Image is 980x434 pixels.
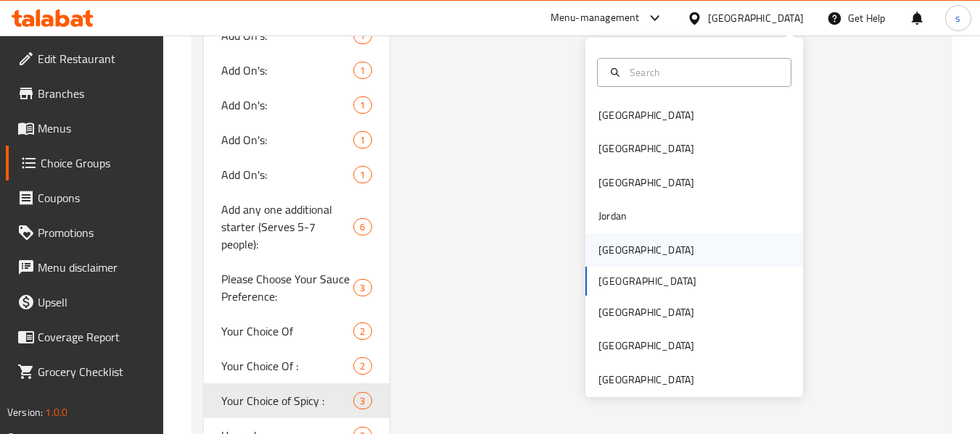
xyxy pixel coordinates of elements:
span: 1 [354,133,371,147]
span: 1 [354,64,371,78]
div: Choices [353,96,371,114]
a: Coverage Report [6,320,164,354]
span: 1.0.0 [45,403,67,422]
span: Branches [38,85,152,102]
a: Choice Groups [6,146,164,180]
span: Choice Groups [41,154,152,172]
span: Add On's: [221,62,353,79]
div: Your Choice of Spicy :3 [204,383,389,418]
div: Please Choose Your Sauce Preference:3 [204,262,389,314]
span: Grocery Checklist [38,363,152,380]
span: Edit Restaurant [38,50,152,67]
a: Upsell [6,285,164,320]
span: Version: [7,403,43,422]
span: Upsell [38,293,152,311]
div: Add On's:1 [204,122,389,157]
a: Promotions [6,215,164,250]
div: Choices [353,62,371,79]
span: Your Choice Of [221,322,353,340]
span: Add any one additional starter (Serves 5-7 people): [221,201,353,253]
div: Choices [353,218,371,235]
span: 6 [354,220,371,234]
span: Menus [38,120,152,137]
div: [GEOGRAPHIC_DATA] [598,107,694,123]
span: Please Choose Your Sauce Preference: [221,270,353,305]
div: [GEOGRAPHIC_DATA] [598,141,694,157]
span: Menu disclaimer [38,259,152,276]
span: s [955,10,960,26]
span: Add On's: [221,96,353,114]
div: Add On's:1 [204,88,389,122]
div: Menu-management [551,9,640,27]
div: [GEOGRAPHIC_DATA] [598,372,694,388]
div: Your Choice Of2 [204,314,389,349]
div: Choices [353,322,371,340]
div: [GEOGRAPHIC_DATA] [708,10,804,26]
div: Your Choice Of :2 [204,349,389,383]
span: 3 [354,394,371,408]
div: Choices [353,166,371,183]
div: [GEOGRAPHIC_DATA] [598,304,694,320]
a: Menus [6,111,164,146]
span: Coverage Report [38,328,152,346]
a: Grocery Checklist [6,354,164,389]
a: Edit Restaurant [6,41,164,76]
span: Coupons [38,189,152,206]
div: [GEOGRAPHIC_DATA] [598,338,694,354]
div: Jordan [598,208,627,224]
div: [GEOGRAPHIC_DATA] [598,242,694,258]
div: Choices [353,279,371,296]
span: 2 [354,325,371,338]
div: Add any one additional starter (Serves 5-7 people):6 [204,192,389,262]
span: Add On's: [221,27,353,44]
span: Add On's: [221,166,353,183]
span: 1 [354,168,371,182]
div: Add On's:1 [204,53,389,88]
span: 2 [354,359,371,373]
span: 1 [354,99,371,112]
span: Add On's: [221,131,353,149]
span: Your Choice Of : [221,357,353,375]
div: [GEOGRAPHIC_DATA] [598,175,694,191]
span: Your Choice of Spicy : [221,392,353,409]
span: Promotions [38,224,152,241]
input: Search [624,64,782,80]
div: Choices [353,357,371,375]
span: 3 [354,281,371,295]
div: Choices [353,392,371,409]
div: Add On's:1 [204,157,389,192]
a: Coupons [6,180,164,215]
a: Branches [6,76,164,111]
a: Menu disclaimer [6,250,164,285]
